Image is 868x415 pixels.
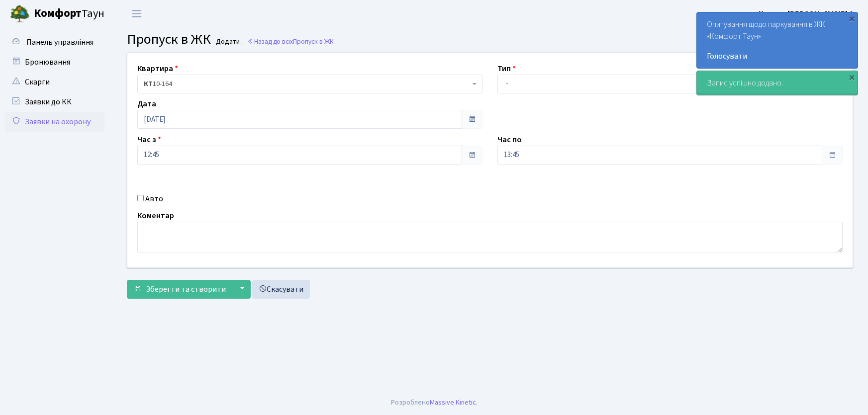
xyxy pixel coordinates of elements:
[759,8,856,19] b: Цитрус [PERSON_NAME] А.
[759,8,856,20] a: Цитрус [PERSON_NAME] А.
[391,397,478,408] div: Розроблено .
[127,29,211,49] span: Пропуск в ЖК
[137,134,161,146] label: Час з
[847,13,857,23] div: ×
[146,284,226,295] span: Зберегти та створити
[214,38,243,46] small: Додати .
[10,4,30,24] img: logo.png
[137,63,178,75] label: Квартира
[137,75,482,93] span: <b>КТ</b>&nbsp;&nbsp;&nbsp;&nbsp;10-164
[5,92,104,112] a: Заявки до КК
[697,12,858,68] div: Опитування щодо паркування в ЖК «Комфорт Таун»
[144,79,153,89] b: КТ
[137,210,174,222] label: Коментар
[430,397,476,408] a: Massive Kinetic
[697,71,858,95] div: Запис успішно додано.
[124,5,149,22] button: Переключити навігацію
[34,5,104,22] span: Таун
[137,98,156,110] label: Дата
[847,72,857,82] div: ×
[293,37,334,46] span: Пропуск в ЖК
[5,52,104,72] a: Бронювання
[5,72,104,92] a: Скарги
[145,193,163,205] label: Авто
[144,79,470,89] span: <b>КТ</b>&nbsp;&nbsp;&nbsp;&nbsp;10-164
[247,37,334,46] a: Назад до всіхПропуск в ЖК
[252,280,310,299] a: Скасувати
[127,280,232,299] button: Зберегти та створити
[5,32,104,52] a: Панель управління
[707,50,848,62] a: Голосувати
[26,37,94,48] span: Панель управління
[34,5,82,21] b: Комфорт
[497,63,516,75] label: Тип
[497,134,522,146] label: Час по
[5,112,104,132] a: Заявки на охорону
